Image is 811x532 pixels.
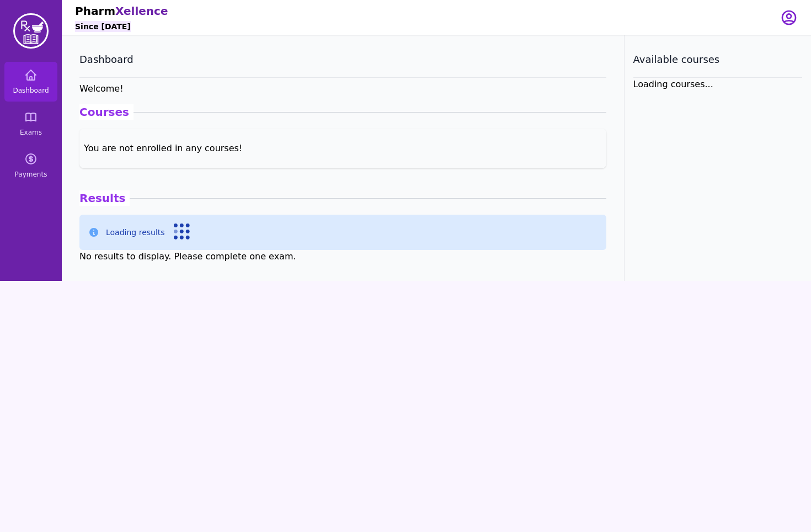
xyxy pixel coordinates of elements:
[633,78,803,91] div: Loading courses...
[75,21,131,32] h6: Since [DATE]
[15,170,47,179] span: Payments
[115,4,168,18] span: Xellence
[79,250,606,263] div: No results to display. Please complete one exam.
[4,62,57,102] a: Dashboard
[4,104,57,143] a: Exams
[13,13,49,49] img: PharmXellence Logo
[79,53,606,66] h3: Dashboard
[106,227,165,238] p: Loading results
[4,146,57,185] a: Payments
[75,4,115,18] span: Pharm
[633,53,803,66] h3: Available courses
[13,86,49,95] span: Dashboard
[79,190,130,206] span: Results
[79,104,134,120] span: Courses
[79,82,606,95] h6: Welcome !
[20,128,42,137] span: Exams
[79,137,606,159] div: You are not enrolled in any courses!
